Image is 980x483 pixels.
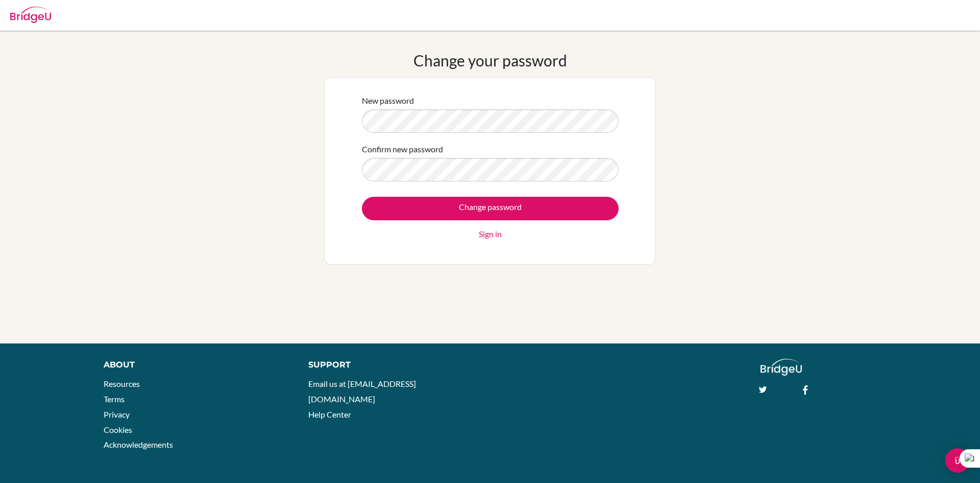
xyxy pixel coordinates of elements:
[479,228,502,240] a: Sign in
[362,143,443,155] label: Confirm new password
[104,440,173,449] a: Acknowledgements
[945,448,970,473] div: Open Intercom Messenger
[362,197,619,220] input: Change password
[104,394,125,404] a: Terms
[104,425,132,434] a: Cookies
[413,51,567,70] h1: Change your password
[104,359,285,371] div: About
[308,409,351,419] a: Help Center
[362,95,414,107] label: New password
[10,7,51,23] img: Bridge-U
[104,379,140,388] a: Resources
[761,359,802,376] img: logo_white@2x-f4f0deed5e89b7ecb1c2cc34c3e3d731f90f0f143d5ea2071677605dd97b5244.png
[308,379,416,404] a: Email us at [EMAIL_ADDRESS][DOMAIN_NAME]
[104,409,130,419] a: Privacy
[308,359,478,371] div: Support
